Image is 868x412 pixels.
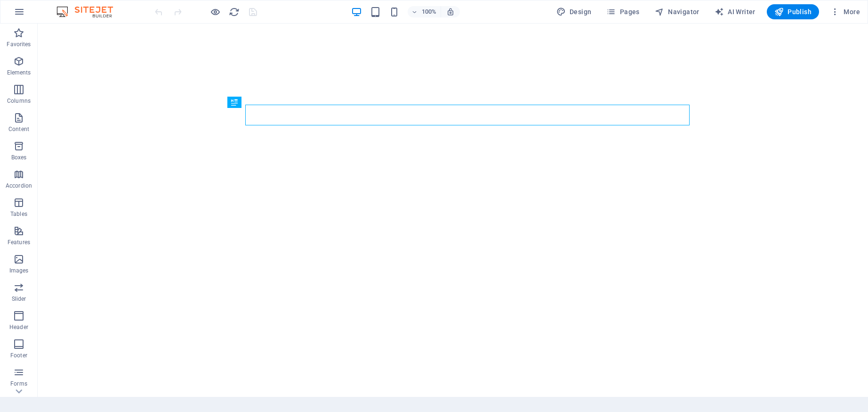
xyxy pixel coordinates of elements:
[229,7,240,17] i: Reload page
[556,7,592,16] span: Design
[8,125,29,133] p: Content
[711,4,759,19] button: AI Writer
[827,4,864,19] button: More
[54,6,125,17] img: Editor Logo
[603,4,643,19] button: Pages
[655,7,699,16] span: Navigator
[209,6,221,17] button: Click here to leave preview mode and continue editing
[408,6,441,17] button: 100%
[774,7,812,16] span: Publish
[715,7,755,16] span: AI Writer
[8,239,30,246] p: Features
[553,4,595,19] button: Design
[10,352,27,359] p: Footer
[6,182,32,190] p: Accordion
[10,380,27,387] p: Forms
[9,267,29,274] p: Images
[228,6,240,17] button: reload
[10,210,27,218] p: Tables
[9,323,28,331] p: Header
[606,7,639,16] span: Pages
[7,69,31,76] p: Elements
[830,7,860,16] span: More
[651,4,703,19] button: Navigator
[446,8,455,16] i: On resize automatically adjust zoom level to fit chosen device.
[7,41,31,48] p: Favorites
[7,97,31,105] p: Columns
[767,4,819,19] button: Publish
[11,154,27,161] p: Boxes
[422,6,437,17] h6: 100%
[553,4,595,19] div: Design (Ctrl+Alt+Y)
[12,295,26,303] p: Slider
